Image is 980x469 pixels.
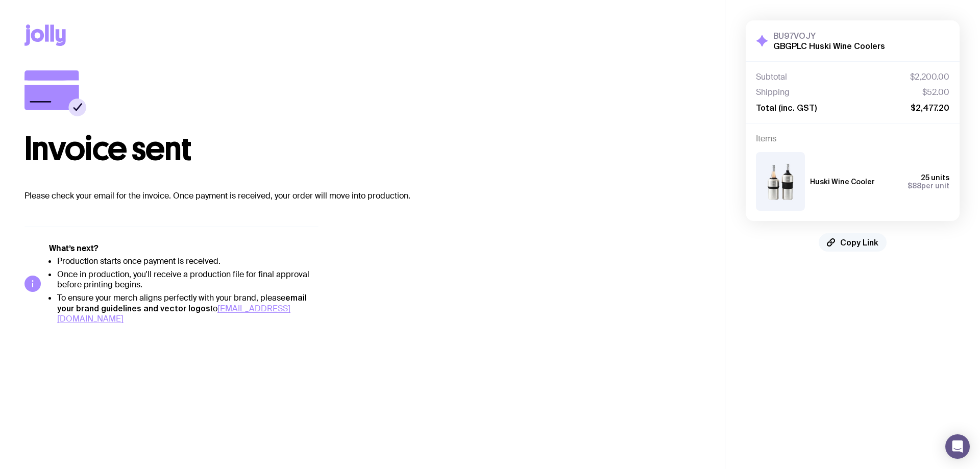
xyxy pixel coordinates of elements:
[756,134,949,144] h4: Items
[57,269,318,290] li: Once in production, you'll receive a production file for final approval before printing begins.
[908,182,949,190] span: per unit
[773,31,885,41] h3: BU97VOJY
[756,72,787,82] span: Subtotal
[908,182,921,190] span: $88
[921,174,949,182] span: 25 units
[810,178,875,186] h3: Huski Wine Cooler
[910,72,949,82] span: $2,200.00
[57,292,318,324] li: To ensure your merch aligns perfectly with your brand, please to
[773,41,885,51] h2: GBGPLC Huski Wine Coolers
[756,87,790,97] span: Shipping
[840,237,878,248] span: Copy Link
[24,133,700,165] h1: Invoice sent
[922,87,949,97] span: $52.00
[57,303,290,324] a: [EMAIL_ADDRESS][DOMAIN_NAME]
[57,256,318,266] li: Production starts once payment is received.
[945,434,970,459] div: Open Intercom Messenger
[24,190,700,202] p: Please check your email for the invoice. Once payment is received, your order will move into prod...
[911,103,949,113] span: $2,477.20
[819,233,887,252] button: Copy Link
[49,243,318,254] h5: What’s next?
[756,103,817,113] span: Total (inc. GST)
